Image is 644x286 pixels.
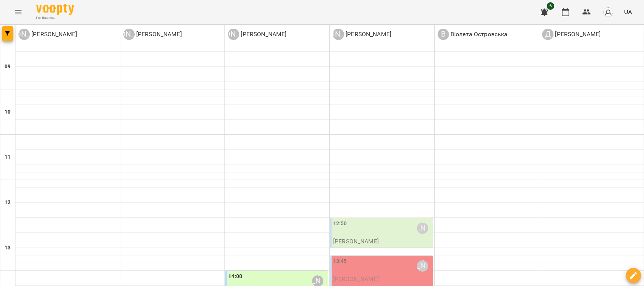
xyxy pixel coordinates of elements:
[417,223,428,234] div: Анна Стужук
[333,29,391,40] div: Анна Стужук
[5,198,11,207] h6: 12
[542,29,553,40] div: Д
[36,4,74,15] img: Voopty Logo
[542,29,601,40] a: Д [PERSON_NAME]
[547,2,554,10] span: 6
[542,29,601,40] div: Діана Сорока
[5,153,11,161] h6: 11
[553,30,601,39] p: [PERSON_NAME]
[228,29,286,40] a: [PERSON_NAME] [PERSON_NAME]
[228,29,286,40] div: Людмила Лузіна
[5,244,11,252] h6: 13
[5,63,11,71] h6: 09
[449,30,508,39] p: Віолета Островська
[333,29,391,40] a: [PERSON_NAME] [PERSON_NAME]
[5,108,11,116] h6: 10
[135,30,182,39] p: [PERSON_NAME]
[333,220,347,228] label: 12:50
[228,29,239,40] div: [PERSON_NAME]
[603,7,613,17] img: avatar_s.png
[228,272,242,281] label: 14:00
[18,29,77,40] div: Юлія Герасимова
[36,15,74,20] span: For Business
[333,29,344,40] div: [PERSON_NAME]
[123,29,182,40] a: [PERSON_NAME] [PERSON_NAME]
[18,29,30,40] div: [PERSON_NAME]
[18,29,77,40] a: [PERSON_NAME] [PERSON_NAME]
[438,29,508,40] a: В Віолета Островська
[30,30,77,39] p: [PERSON_NAME]
[417,260,428,272] div: Анна Стужук
[123,29,135,40] div: [PERSON_NAME]
[333,257,347,266] label: 13:45
[9,3,27,21] button: Menu
[438,29,449,40] div: В
[123,29,182,40] div: Аліна Смоляр
[333,246,431,255] p: Англійська мова 45хв індив
[344,30,391,39] p: [PERSON_NAME]
[333,275,379,283] span: [PERSON_NAME]
[621,5,635,19] button: UA
[333,238,379,245] span: [PERSON_NAME]
[239,30,286,39] p: [PERSON_NAME]
[624,8,632,16] span: UA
